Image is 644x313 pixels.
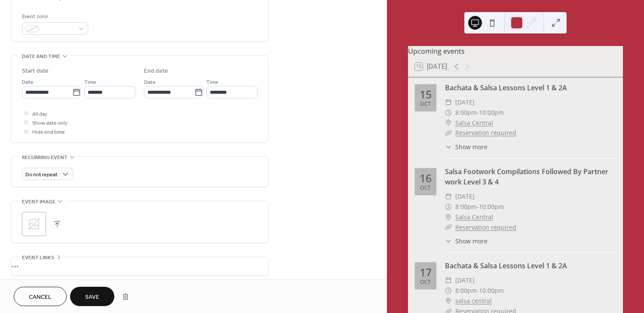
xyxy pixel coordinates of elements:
[22,253,54,262] span: Event links
[455,236,488,245] span: Show more
[11,257,268,275] div: •••
[85,293,99,302] span: Save
[455,97,475,107] span: [DATE]
[84,78,96,87] span: Time
[455,118,493,128] a: Salsa Central
[455,275,475,285] span: [DATE]
[144,67,168,76] div: End date
[22,153,67,162] span: Recurring event
[25,170,58,180] span: Do not repeat
[206,78,218,87] span: Time
[445,275,452,285] div: ​
[445,142,452,151] div: ​
[479,285,504,296] span: 10:00pm
[445,202,452,212] div: ​
[455,223,516,231] a: Reservation required
[445,97,452,107] div: ​
[22,197,55,206] span: Event image
[420,89,432,100] div: 15
[445,83,567,92] a: Bachata & Salsa Lessons Level 1 & 2A
[445,167,608,187] a: Salsa Footwork Compilations Followed By Partner work Level 3 & 4
[420,185,431,191] div: Oct
[445,285,452,296] div: ​
[32,128,65,137] span: Hide end time
[70,287,114,306] button: Save
[445,142,488,151] button: ​Show more
[477,285,479,296] span: -
[455,191,475,202] span: [DATE]
[455,129,516,137] a: Reservation required
[455,296,492,306] a: salsa central
[420,279,431,285] div: Oct
[32,119,67,128] span: Show date only
[22,52,60,61] span: Date and time
[445,261,567,270] a: Bachata & Salsa Lessons Level 1 & 2A
[445,236,452,245] div: ​
[455,107,477,118] span: 8:00pm
[479,202,504,212] span: 10:00pm
[445,191,452,202] div: ​
[479,107,504,118] span: 10:00pm
[144,78,156,87] span: Date
[455,212,493,222] a: Salsa Central
[477,107,479,118] span: -
[455,285,477,296] span: 8:00pm
[445,118,452,128] div: ​
[445,236,488,245] button: ​Show more
[420,267,432,278] div: 17
[14,287,67,306] button: Cancel
[420,173,432,184] div: 16
[22,212,46,236] div: ;
[445,222,452,233] div: ​
[445,107,452,118] div: ​
[445,296,452,306] div: ​
[22,78,34,87] span: Date
[445,212,452,222] div: ​
[408,46,623,56] div: Upcoming events
[455,142,488,151] span: Show more
[22,12,86,21] div: Event color
[477,202,479,212] span: -
[420,101,431,107] div: Oct
[29,293,52,302] span: Cancel
[32,110,47,119] span: All day
[22,67,49,76] div: Start date
[445,128,452,138] div: ​
[455,202,477,212] span: 8:00pm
